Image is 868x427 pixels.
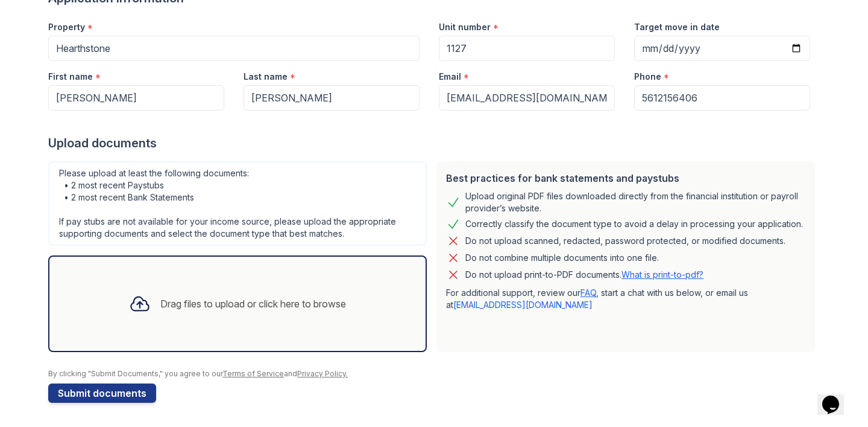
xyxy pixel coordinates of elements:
a: Privacy Policy. [297,369,348,378]
button: Submit documents [48,384,156,403]
label: Target move in date [634,21,720,33]
div: Correctly classify the document type to avoid a delay in processing your application. [465,217,803,231]
a: Terms of Service [222,369,284,378]
a: FAQ [580,287,596,298]
label: Phone [634,71,661,83]
iframe: chat widget [817,379,856,415]
div: Please upload at least the following documents: • 2 most recent Paystubs • 2 most recent Bank Sta... [48,161,427,246]
div: Do not combine multiple documents into one file. [465,251,659,265]
div: Upload documents [48,135,820,152]
p: For additional support, review our , start a chat with us below, or email us at [446,287,805,311]
label: First name [48,71,93,83]
label: Last name [244,71,288,83]
label: Unit number [439,21,491,33]
p: Do not upload print-to-PDF documents. [465,269,703,281]
div: Drag files to upload or click here to browse [160,297,346,311]
label: Email [439,71,461,83]
div: Best practices for bank statements and paystubs [446,171,805,185]
label: Property [48,21,85,33]
a: [EMAIL_ADDRESS][DOMAIN_NAME] [453,300,593,310]
div: By clicking "Submit Documents," you agree to our and [48,369,820,379]
a: What is print-to-pdf? [621,269,703,280]
div: Upload original PDF files downloaded directly from the financial institution or payroll provider’... [465,190,805,214]
div: Do not upload scanned, redacted, password protected, or modified documents. [465,234,785,248]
